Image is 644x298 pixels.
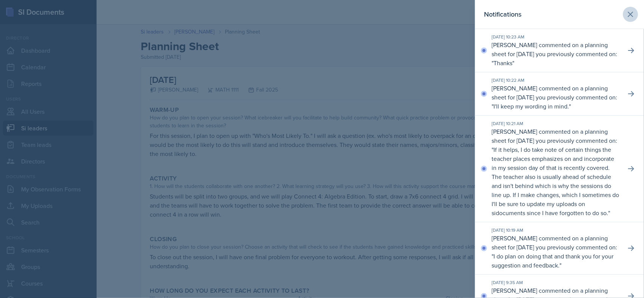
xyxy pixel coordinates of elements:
p: Thanks [493,59,512,67]
div: [DATE] 9:35 AM [492,279,620,286]
div: [DATE] 10:23 AM [492,34,620,40]
p: [PERSON_NAME] commented on a planning sheet for [DATE] you previously commented on: " " [492,84,620,111]
div: [DATE] 10:19 AM [492,227,620,234]
p: [PERSON_NAME] commented on a planning sheet for [DATE] you previously commented on: " " [492,127,620,217]
p: I'll keep my wording in mind. [493,102,569,110]
p: [PERSON_NAME] commented on a planning sheet for [DATE] you previously commented on: " " [492,40,620,67]
div: [DATE] 10:21 AM [492,120,620,127]
p: If it helps, I do take note of certain things the teacher places emphasizes on and incorporate in... [492,145,619,217]
p: [PERSON_NAME] commented on a planning sheet for [DATE] you previously commented on: " " [492,234,620,270]
div: [DATE] 10:22 AM [492,77,620,84]
h2: Notifications [484,9,521,20]
p: I do plan on doing that and thank you for your suggestion and feedback. [492,252,613,269]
